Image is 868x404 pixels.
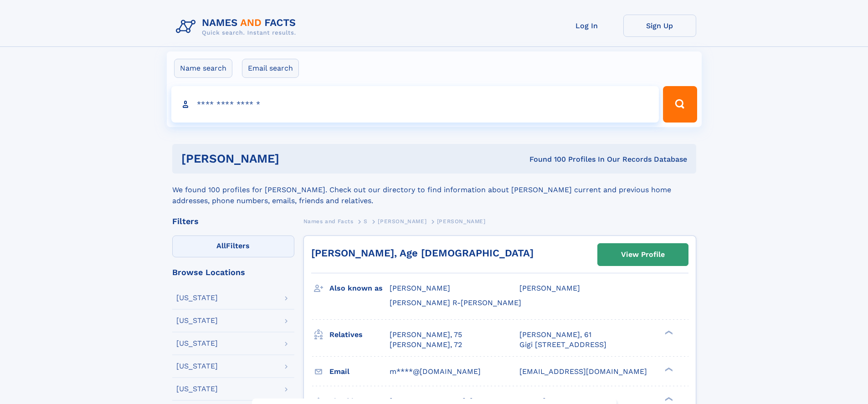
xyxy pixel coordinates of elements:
[176,317,218,324] div: [US_STATE]
[176,363,218,370] div: [US_STATE]
[390,298,521,307] span: [PERSON_NAME] R-[PERSON_NAME]
[172,174,696,206] div: We found 100 profiles for [PERSON_NAME]. Check out our directory to find information about [PERSO...
[329,327,390,343] h3: Relatives
[174,59,232,78] label: Name search
[390,330,462,340] a: [PERSON_NAME], 75
[171,86,659,123] input: search input
[550,15,623,37] a: Log In
[519,340,606,350] a: Gigi [STREET_ADDRESS]
[390,284,450,292] span: [PERSON_NAME]
[598,244,688,266] a: View Profile
[216,241,226,250] span: All
[623,15,696,37] a: Sign Up
[663,396,673,402] div: ❯
[437,218,486,225] span: [PERSON_NAME]
[663,366,673,372] div: ❯
[176,385,218,393] div: [US_STATE]
[519,284,580,292] span: [PERSON_NAME]
[390,340,462,350] a: [PERSON_NAME], 72
[404,154,687,164] div: Found 100 Profiles In Our Records Database
[364,218,368,225] span: S
[172,15,303,39] img: Logo Names and Facts
[364,215,368,227] a: S
[378,215,426,227] a: [PERSON_NAME]
[172,217,294,225] div: Filters
[663,329,673,335] div: ❯
[176,340,218,347] div: [US_STATE]
[303,215,354,227] a: Names and Facts
[311,247,534,259] a: [PERSON_NAME], Age [DEMOGRAPHIC_DATA]
[329,364,390,379] h3: Email
[172,235,294,257] label: Filters
[519,330,591,340] a: [PERSON_NAME], 61
[242,59,299,78] label: Email search
[621,244,665,265] div: View Profile
[181,153,405,164] h1: [PERSON_NAME]
[378,218,426,225] span: [PERSON_NAME]
[176,294,218,302] div: [US_STATE]
[663,86,697,123] button: Search Button
[329,281,390,296] h3: Also known as
[519,367,647,376] span: [EMAIL_ADDRESS][DOMAIN_NAME]
[172,268,294,276] div: Browse Locations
